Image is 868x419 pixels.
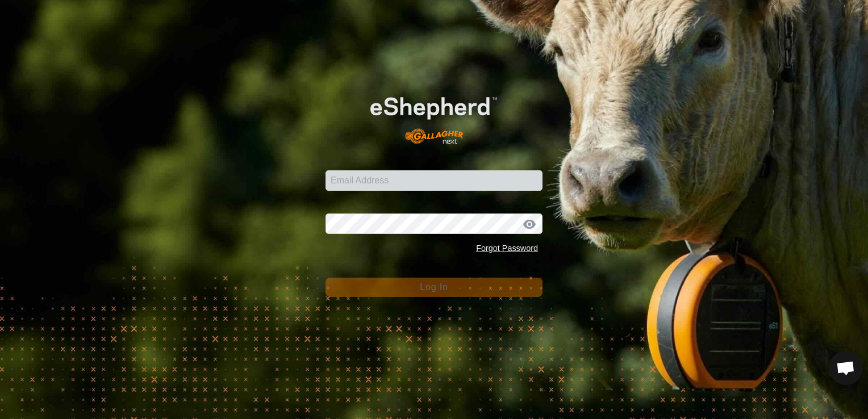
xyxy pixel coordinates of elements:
span: Log In [420,282,448,292]
input: Email Address [325,170,542,191]
button: Log In [325,278,542,297]
a: Forgot Password [476,244,538,253]
img: E-shepherd Logo [347,79,521,153]
div: Open chat [829,351,863,385]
